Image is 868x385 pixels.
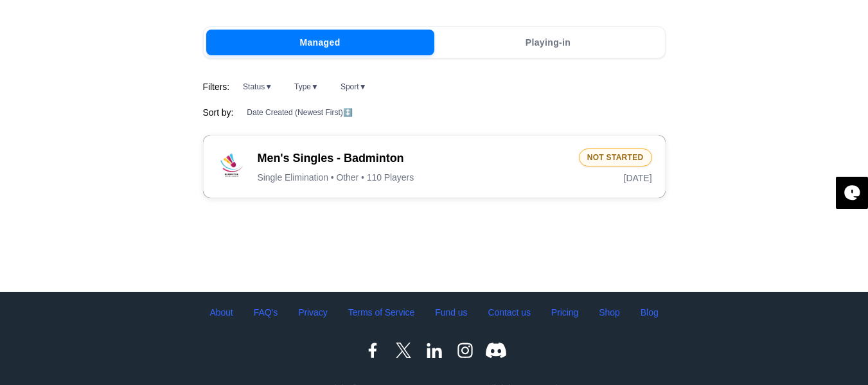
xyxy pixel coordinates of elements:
span: Men's Singles - Badminton [258,150,569,166]
a: Shop [599,305,620,319]
button: Sport▼ [332,79,375,94]
span: Single Elimination • Other • 110 Players [258,172,414,183]
span: [DATE] [624,172,652,184]
a: Pricing [551,305,578,319]
a: Fund us [435,305,467,319]
button: Managed [206,30,434,55]
span: Sort by: [203,106,234,119]
a: Terms of Service [348,305,414,319]
button: Date Created (Newest First)↕️ [238,105,360,120]
button: TournamentMen's Singles - BadmintonSingle Elimination • Other • 110 PlayersNot Started[DATE] [203,135,666,198]
a: Contact us [488,305,530,319]
div: Not Started [579,148,652,166]
a: Privacy [298,305,328,319]
button: Playing-in [434,30,662,55]
button: Type▼ [286,79,327,94]
a: About [209,305,233,319]
a: FAQ's [254,305,278,319]
img: Tournament [217,151,247,182]
span: Filters: [203,80,230,93]
a: Blog [641,305,659,319]
button: Status▼ [235,79,281,94]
